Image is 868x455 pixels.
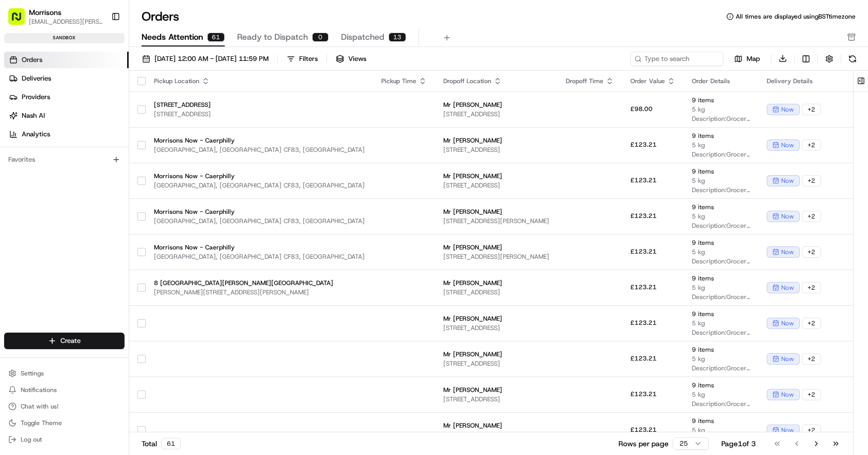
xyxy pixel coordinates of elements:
[21,150,79,160] span: Knowledge Base
[692,310,750,318] span: 9 items
[35,99,169,109] div: Start new chat
[154,253,365,261] span: [GEOGRAPHIC_DATA], [GEOGRAPHIC_DATA] CF83, [GEOGRAPHIC_DATA]
[747,54,760,64] span: Map
[845,52,860,66] button: Refresh
[21,369,44,378] span: Settings
[4,89,129,105] a: Providers
[154,110,365,118] span: [STREET_ADDRESS]
[331,52,371,66] button: Views
[443,395,549,403] span: [STREET_ADDRESS]
[566,77,614,85] div: Dropoff Time
[781,426,794,434] span: now
[443,77,549,85] div: Dropoff Location
[781,105,794,114] span: now
[692,203,750,211] span: 9 items
[21,402,58,411] span: Chat with us!
[692,132,750,140] span: 9 items
[154,217,365,225] span: [GEOGRAPHIC_DATA], [GEOGRAPHIC_DATA] CF83, [GEOGRAPHIC_DATA]
[692,381,750,389] span: 9 items
[692,212,750,221] span: 5 kg
[4,4,107,29] button: Morrisons[EMAIL_ADDRESS][PERSON_NAME][DOMAIN_NAME]
[736,12,856,21] span: All times are displayed using BST timezone
[443,315,549,323] span: Mr [PERSON_NAME]
[692,115,750,123] span: Description: Grocery bags
[4,52,129,68] a: Orders
[29,18,103,26] button: [EMAIL_ADDRESS][PERSON_NAME][DOMAIN_NAME]
[802,389,821,400] div: + 2
[6,146,83,164] a: 📗Knowledge Base
[692,390,750,399] span: 5 kg
[630,319,657,327] span: £123.21
[781,390,794,399] span: now
[154,243,365,252] span: Morrisons Now - Caerphilly
[142,438,181,449] div: Total
[692,328,750,337] span: Description: Grocery bags
[312,33,329,42] div: 0
[618,438,669,449] p: Rows per page
[781,248,794,256] span: now
[348,54,366,64] span: Views
[10,99,29,117] img: 1736555255976-a54dd68f-1ca7-489b-9aae-adbdc363a1c4
[630,247,657,256] span: £123.21
[443,217,549,225] span: [STREET_ADDRESS][PERSON_NAME]
[443,243,549,252] span: Mr [PERSON_NAME]
[22,111,45,120] span: Nash AI
[692,293,750,301] span: Description: Grocery bags
[10,151,19,159] div: 📗
[22,130,50,139] span: Analytics
[137,52,273,66] button: [DATE] 12:00 AM - [DATE] 11:59 PM
[22,92,50,102] span: Providers
[154,101,365,109] span: [STREET_ADDRESS]
[10,41,188,58] p: Welcome 👋
[4,432,125,447] button: Log out
[692,426,750,434] span: 5 kg
[154,288,365,296] span: [PERSON_NAME][STREET_ADDRESS][PERSON_NAME]
[154,136,365,145] span: Morrisons Now - Caerphilly
[692,346,750,354] span: 9 items
[781,284,794,292] span: now
[21,386,57,394] span: Notifications
[692,239,750,247] span: 9 items
[443,101,549,109] span: Mr [PERSON_NAME]
[692,284,750,292] span: 5 kg
[781,212,794,221] span: now
[35,109,131,117] div: We're available if you need us!
[4,70,129,87] a: Deliveries
[781,319,794,327] span: now
[692,177,750,185] span: 5 kg
[443,136,549,145] span: Mr [PERSON_NAME]
[692,417,750,425] span: 9 items
[692,248,750,256] span: 5 kg
[381,77,427,85] div: Pickup Time
[154,208,365,216] span: Morrisons Now - Caerphilly
[389,33,406,42] div: 13
[443,359,549,368] span: [STREET_ADDRESS]
[802,175,821,186] div: + 2
[802,425,821,436] div: + 2
[802,318,821,329] div: + 2
[802,282,821,293] div: + 2
[692,186,750,194] span: Description: Grocery bags
[207,33,225,42] div: 61
[630,77,675,85] div: Order Value
[692,364,750,372] span: Description: Grocery bags
[692,222,750,230] span: Description: Grocery bags
[176,102,188,114] button: Start new chat
[4,151,125,168] div: Favorites
[154,181,365,190] span: [GEOGRAPHIC_DATA], [GEOGRAPHIC_DATA] CF83, [GEOGRAPHIC_DATA]
[630,140,657,149] span: £123.21
[692,400,750,408] span: Description: Grocery bags
[299,54,318,64] div: Filters
[630,354,657,363] span: £123.21
[692,77,750,85] div: Order Details
[83,146,170,164] a: 💻API Documentation
[630,176,657,184] span: £123.21
[443,181,549,190] span: [STREET_ADDRESS]
[29,7,61,18] button: Morrisons
[4,126,129,143] a: Analytics
[103,175,125,183] span: Pylon
[21,435,42,444] span: Log out
[341,31,384,43] span: Dispatched
[154,146,365,154] span: [GEOGRAPHIC_DATA], [GEOGRAPHIC_DATA] CF83, [GEOGRAPHIC_DATA]
[630,212,657,220] span: £123.21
